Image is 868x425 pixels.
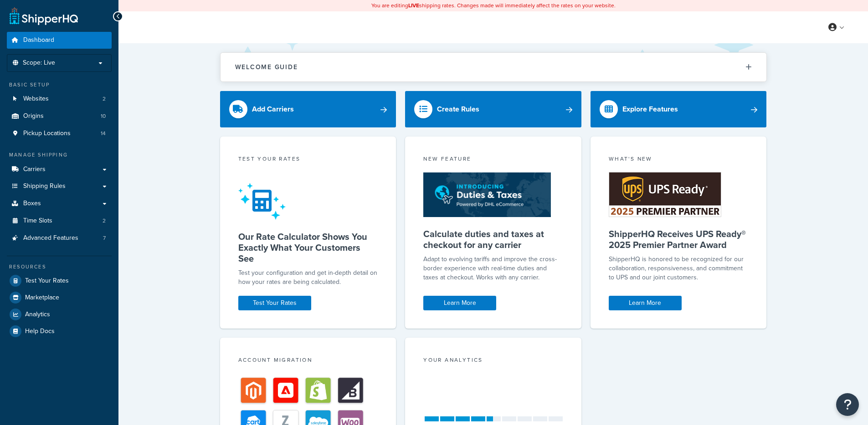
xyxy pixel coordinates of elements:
div: Manage Shipping [7,151,112,159]
span: Boxes [23,200,41,207]
button: Open Resource Center [836,393,859,416]
h5: Calculate duties and taxes at checkout for any carrier [423,228,563,250]
li: Origins [7,108,112,125]
span: Time Slots [23,217,52,225]
p: Adapt to evolving tariffs and improve the cross-border experience with real-time duties and taxes... [423,255,563,282]
li: Advanced Features [7,230,112,247]
span: Carriers [23,166,46,173]
b: LIVE [408,1,419,10]
a: Marketplace [7,289,112,306]
a: Test Your Rates [7,273,112,289]
span: Marketplace [25,294,59,302]
li: Time Slots [7,212,112,229]
div: Resources [7,263,112,271]
li: Websites [7,91,112,107]
div: Explore Features [622,103,678,116]
button: Welcome Guide [221,53,766,81]
a: Explore Features [591,91,767,127]
span: 2 [103,217,106,225]
span: Origins [23,112,44,120]
span: Help Docs [25,328,55,335]
a: Test Your Rates [238,296,311,310]
a: Create Rules [405,91,581,127]
div: Create Rules [437,103,479,116]
span: Pickup Locations [23,130,71,137]
span: Analytics [25,311,50,319]
div: Test your rates [238,155,378,165]
h5: Our Rate Calculator Shows You Exactly What Your Customers See [238,231,378,264]
div: New Feature [423,155,563,165]
span: 14 [101,130,106,137]
li: Pickup Locations [7,125,112,142]
div: Account Migration [238,356,378,366]
a: Analytics [7,306,112,323]
a: Help Docs [7,323,112,339]
a: Origins10 [7,108,112,125]
span: Scope: Live [23,59,55,67]
a: Websites2 [7,91,112,107]
span: Test Your Rates [25,277,69,285]
div: Basic Setup [7,81,112,89]
span: 2 [103,95,106,103]
span: Dashboard [23,36,54,44]
a: Learn More [609,296,682,310]
span: 10 [101,112,106,120]
p: ShipperHQ is honored to be recognized for our collaboration, responsiveness, and commitment to UP... [609,255,749,282]
a: Pickup Locations14 [7,125,112,142]
span: Websites [23,95,49,103]
div: What's New [609,155,749,165]
span: 7 [103,234,106,242]
a: Dashboard [7,32,112,49]
a: Boxes [7,195,112,212]
a: Carriers [7,161,112,178]
span: Advanced Features [23,234,78,242]
h5: ShipperHQ Receives UPS Ready® 2025 Premier Partner Award [609,228,749,250]
span: Shipping Rules [23,182,66,190]
div: Add Carriers [252,103,294,116]
a: Time Slots2 [7,212,112,229]
a: Learn More [423,296,496,310]
h2: Welcome Guide [235,64,298,71]
a: Add Carriers [220,91,396,127]
a: Advanced Features7 [7,230,112,247]
a: Shipping Rules [7,178,112,195]
div: Test your configuration and get in-depth detail on how your rates are being calculated. [238,268,378,287]
div: Your Analytics [423,356,563,366]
